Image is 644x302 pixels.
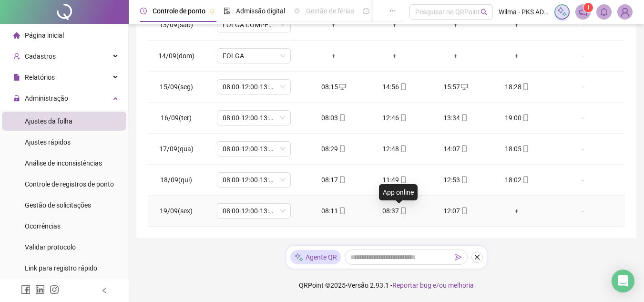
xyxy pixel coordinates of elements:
[311,20,357,30] div: +
[612,270,634,292] div: Open Intercom Messenger
[25,138,71,146] span: Ajustes rápidos
[338,115,346,121] span: mobile
[494,113,540,123] div: 19:00
[25,94,68,102] span: Administração
[494,144,540,154] div: 18:05
[311,144,357,154] div: 08:29
[311,175,357,185] div: 08:17
[25,264,97,272] span: Link para registro rápido
[223,49,285,63] span: FOLGA
[521,83,529,90] span: mobile
[223,142,285,156] span: 08:00-12:00-13:00-17:00
[480,9,488,16] span: search
[372,51,418,61] div: +
[25,117,72,125] span: Ajustes da folha
[236,7,285,15] span: Admissão digital
[223,80,285,94] span: 08:00-12:00-13:00-17:00
[583,3,593,12] sup: 1
[311,113,357,123] div: 08:03
[338,146,346,152] span: mobile
[363,8,369,14] span: dashboard
[579,8,587,16] span: notification
[399,115,407,121] span: mobile
[160,207,193,215] span: 19/09(sex)
[159,21,193,29] span: 13/09(sáb)
[600,8,608,16] span: bell
[25,201,91,209] span: Gestão de solicitações
[161,114,192,122] span: 16/09(ter)
[372,144,418,154] div: 12:48
[224,8,230,14] span: file-done
[521,177,529,183] span: mobile
[209,9,215,14] span: pushpin
[494,175,540,185] div: 18:02
[50,285,59,294] span: instagram
[223,18,285,32] span: FOLGA COMPENSATÓRIA
[555,51,611,61] div: -
[433,175,479,185] div: 12:53
[433,82,479,92] div: 15:57
[13,53,20,60] span: user-add
[223,204,285,218] span: 08:00-12:00-13:00-17:00
[338,83,346,90] span: desktop
[338,208,346,214] span: mobile
[153,7,205,15] span: Controle de ponto
[25,52,56,60] span: Cadastros
[399,146,407,152] span: mobile
[555,82,611,92] div: -
[433,206,479,216] div: 12:07
[460,208,468,214] span: mobile
[13,74,20,81] span: file
[460,177,468,183] span: mobile
[294,252,304,262] img: sparkle-icon.fc2bf0ac1784a2077858766a79e2daf3.svg
[160,176,192,184] span: 18/09(qui)
[311,206,357,216] div: 08:11
[392,281,474,289] span: Reportar bug e/ou melhoria
[101,287,108,294] span: left
[555,144,611,154] div: -
[433,144,479,154] div: 14:07
[494,206,540,216] div: +
[311,82,357,92] div: 08:15
[555,113,611,123] div: -
[557,7,567,17] img: sparkle-icon.fc2bf0ac1784a2077858766a79e2daf3.svg
[311,51,357,61] div: +
[555,206,611,216] div: -
[499,7,549,17] span: Wilma - PKS ADMINISTRADORA
[555,175,611,185] div: -
[13,32,20,39] span: home
[338,177,346,183] span: mobile
[294,8,300,14] span: sun
[433,113,479,123] div: 13:34
[494,82,540,92] div: 18:28
[25,31,64,39] span: Página inicial
[13,95,20,102] span: lock
[25,159,102,167] span: Análise de inconsistências
[433,51,479,61] div: +
[455,254,462,260] span: send
[460,146,468,152] span: mobile
[372,20,418,30] div: +
[399,83,407,90] span: mobile
[372,206,418,216] div: 08:37
[160,83,193,91] span: 15/09(seg)
[555,20,611,30] div: -
[35,285,45,294] span: linkedin
[129,269,644,302] footer: QRPoint © 2025 - 2.93.1 -
[25,180,114,188] span: Controle de registros de ponto
[460,83,468,90] span: desktop
[348,281,368,289] span: Versão
[159,145,194,153] span: 17/09(qua)
[618,5,632,19] img: 74760
[25,243,76,251] span: Validar protocolo
[399,208,407,214] span: mobile
[389,8,396,14] span: ellipsis
[399,177,407,183] span: mobile
[474,254,480,260] span: close
[379,184,418,200] div: App online
[372,82,418,92] div: 14:56
[25,73,55,81] span: Relatórios
[460,115,468,121] span: mobile
[223,173,285,187] span: 08:00-12:00-13:00-17:00
[494,51,540,61] div: +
